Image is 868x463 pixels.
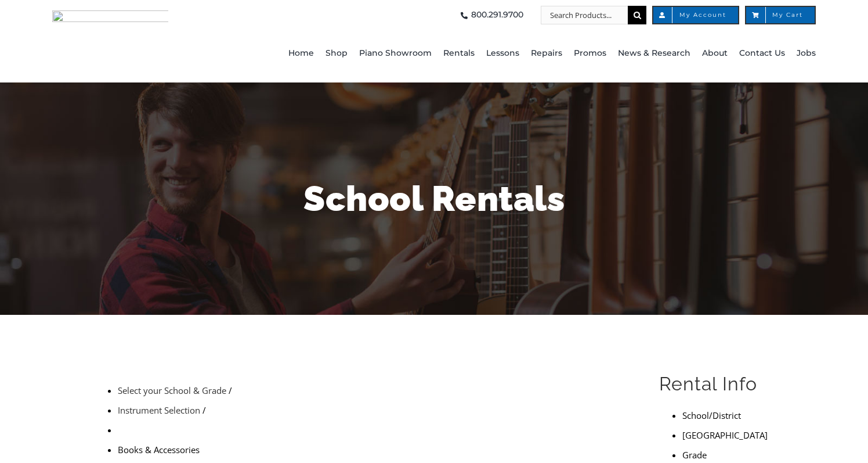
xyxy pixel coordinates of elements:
span: / [229,385,232,396]
a: Jobs [797,24,816,82]
span: 800.291.9700 [471,6,523,24]
li: School/District [682,405,773,425]
span: Contact Us [739,44,785,63]
input: Search [628,6,646,24]
span: Lessons [486,44,519,63]
a: Promos [574,24,606,82]
span: Rentals [443,44,475,63]
span: My Cart [758,12,803,18]
a: Contact Us [739,24,785,82]
a: Lessons [486,24,519,82]
a: News & Research [618,24,690,82]
span: Home [288,44,314,63]
a: About [702,24,728,82]
h2: Rental Info [659,372,773,396]
span: About [702,44,728,63]
a: Instrument Selection [118,404,200,416]
li: Books & Accessories [118,440,632,460]
a: My Cart [745,6,816,24]
a: taylors-music-store-west-chester [52,9,168,20]
span: / [202,404,206,416]
a: My Account [652,6,739,24]
a: Piano Showroom [359,24,432,82]
span: Promos [574,44,606,63]
nav: Top Right [251,6,816,24]
span: My Account [665,12,726,18]
li: [GEOGRAPHIC_DATA] [682,425,773,445]
nav: Main Menu [251,24,816,82]
a: Repairs [531,24,562,82]
a: Select your School & Grade [118,385,226,396]
a: Shop [325,24,348,82]
input: Search Products... [541,6,628,24]
span: News & Research [618,44,690,63]
span: Jobs [797,44,816,63]
a: Home [288,24,314,82]
a: 800.291.9700 [457,6,523,24]
span: Piano Showroom [359,44,432,63]
span: Shop [325,44,348,63]
span: Repairs [531,44,562,63]
a: Rentals [443,24,475,82]
h1: School Rentals [95,174,773,223]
